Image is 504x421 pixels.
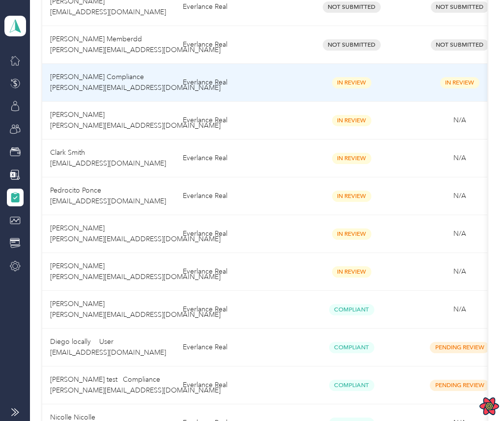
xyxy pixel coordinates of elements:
span: [PERSON_NAME] [PERSON_NAME][EMAIL_ADDRESS][DOMAIN_NAME] [50,300,221,319]
span: In Review [332,266,371,278]
span: [PERSON_NAME] test Compliance [PERSON_NAME][EMAIL_ADDRESS][DOMAIN_NAME] [50,375,221,394]
td: Everlance Real [175,102,298,140]
span: N/A [453,305,466,313]
td: Everlance Real [175,64,298,102]
span: Compliant [329,304,374,315]
span: Not Submitted [323,39,381,51]
span: Not Submitted [323,1,381,13]
span: N/A [453,154,466,162]
span: N/A [453,116,466,124]
span: Pedrocito Ponce [EMAIL_ADDRESS][DOMAIN_NAME] [50,186,166,205]
span: Compliant [329,342,374,353]
span: [PERSON_NAME] [PERSON_NAME][EMAIL_ADDRESS][DOMAIN_NAME] [50,262,221,281]
button: Open React Query Devtools [479,396,499,416]
span: Clark Smith [EMAIL_ADDRESS][DOMAIN_NAME] [50,148,166,168]
td: Everlance Real [175,253,298,291]
span: [PERSON_NAME] [PERSON_NAME][EMAIL_ADDRESS][DOMAIN_NAME] [50,224,221,243]
td: Everlance Real [175,366,298,404]
span: Pending Review [430,342,489,353]
span: In Review [332,228,371,240]
td: Everlance Real [175,177,298,215]
span: N/A [453,229,466,238]
iframe: Everlance-gr Chat Button Frame [449,366,504,421]
span: In Review [332,115,371,126]
span: Not Submitted [431,39,489,51]
span: Compliant [329,380,374,391]
td: Everlance Real [175,26,298,64]
span: N/A [453,192,466,200]
td: Everlance Real [175,291,298,329]
span: [PERSON_NAME] Compliance [PERSON_NAME][EMAIL_ADDRESS][DOMAIN_NAME] [50,73,221,92]
span: In Review [332,191,371,202]
span: In Review [332,153,371,164]
span: Not Submitted [431,1,489,13]
span: [PERSON_NAME] [PERSON_NAME][EMAIL_ADDRESS][DOMAIN_NAME] [50,111,221,130]
span: Pending Review [430,380,489,391]
td: Everlance Real [175,329,298,366]
span: [PERSON_NAME] Memberdd [PERSON_NAME][EMAIL_ADDRESS][DOMAIN_NAME] [50,35,221,54]
span: In Review [440,77,479,88]
span: Diego locally User [EMAIL_ADDRESS][DOMAIN_NAME] [50,337,166,357]
td: Everlance Real [175,140,298,177]
span: In Review [332,77,371,88]
span: N/A [453,267,466,276]
td: Everlance Real [175,215,298,253]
